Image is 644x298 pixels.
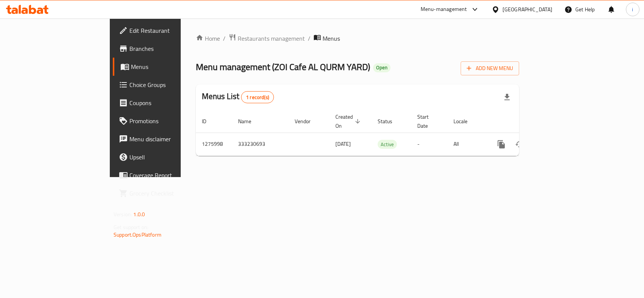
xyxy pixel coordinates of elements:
div: Open [373,63,390,72]
a: Promotions [113,112,217,130]
span: Coverage Report [129,171,211,180]
button: Change Status [510,135,529,153]
a: Edit Restaurant [113,21,217,40]
nav: breadcrumb [196,34,519,43]
a: Coverage Report [113,166,217,184]
span: Created On [335,112,363,130]
span: Locale [453,117,477,126]
span: 1 record(s) [241,94,274,101]
div: Export file [498,88,516,106]
a: Branches [113,40,217,58]
span: Menu disclaimer [129,134,211,144]
span: Status [378,117,402,126]
span: Promotions [129,116,211,125]
li: / [308,34,310,43]
a: Coupons [113,94,217,112]
span: Active [378,140,397,149]
a: Grocery Checklist [113,184,217,202]
span: Get support on: [114,222,148,232]
a: Upsell [113,148,217,166]
span: Restaurants management [238,34,305,43]
span: 1.0.0 [133,209,145,219]
span: Branches [129,44,211,53]
div: Total records count [241,91,274,103]
a: Restaurants management [229,34,305,43]
li: / [223,34,226,43]
div: [GEOGRAPHIC_DATA] [503,5,552,14]
td: All [447,133,486,156]
span: Coupons [129,98,211,107]
span: ID [202,117,216,126]
span: Menus [323,34,340,43]
span: Menus [131,62,211,71]
th: Actions [486,110,571,133]
span: Menu management ( ZOI Cafe AL QURM YARD ) [196,58,370,75]
a: Menu disclaimer [113,130,217,148]
span: Vendor [295,117,320,126]
a: Choice Groups [113,76,217,94]
table: enhanced table [196,110,571,156]
div: Menu-management [421,5,467,14]
td: 333230693 [232,133,289,156]
span: Upsell [129,153,211,162]
span: Add New Menu [467,64,513,73]
span: Open [373,64,390,71]
h2: Menus List [202,91,274,103]
span: i [632,5,633,14]
a: Support.OpsPlatform [114,230,161,240]
span: Name [238,117,261,126]
span: [DATE] [335,139,351,149]
button: Add New Menu [461,61,519,75]
span: Edit Restaurant [129,26,211,35]
span: Start Date [417,112,438,130]
a: Menus [113,58,217,76]
span: Version: [114,209,132,219]
span: Grocery Checklist [129,189,211,198]
span: Choice Groups [129,80,211,89]
td: - [411,133,447,156]
button: more [492,135,510,153]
